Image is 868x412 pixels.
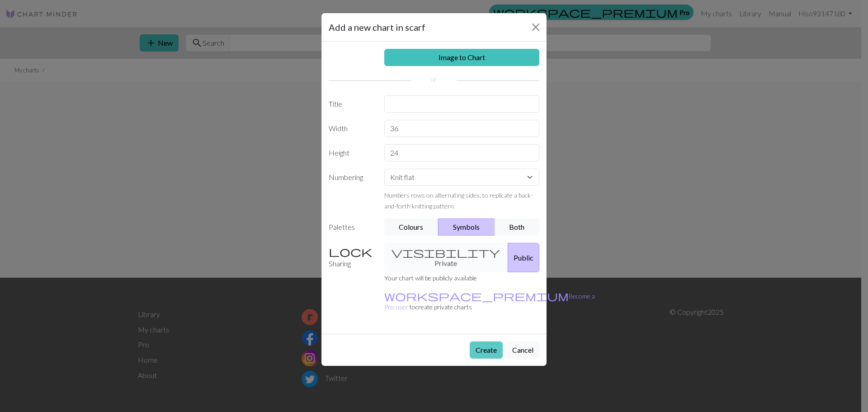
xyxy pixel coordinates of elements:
label: Sharing [323,243,379,272]
a: Image to Chart [384,49,540,66]
small: Your chart will be publicly available [384,274,477,282]
button: Public [508,243,539,272]
button: Colours [384,218,439,236]
a: Become a Pro user [384,292,595,311]
button: Symbols [438,218,495,236]
small: to create private charts [384,292,595,311]
button: Cancel [506,341,539,359]
button: Both [495,218,540,236]
label: Title [323,95,379,113]
label: Width [323,120,379,137]
label: Height [323,144,379,161]
h5: Add a new chart in scarf [329,20,425,34]
label: Palettes [323,218,379,236]
span: workspace_premium [384,289,569,302]
label: Numbering [323,169,379,211]
button: Close [528,20,543,34]
small: Numbers rows on alternating sides, to replicate a back-and-forth knitting pattern. [384,191,533,210]
button: Create [470,341,503,359]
